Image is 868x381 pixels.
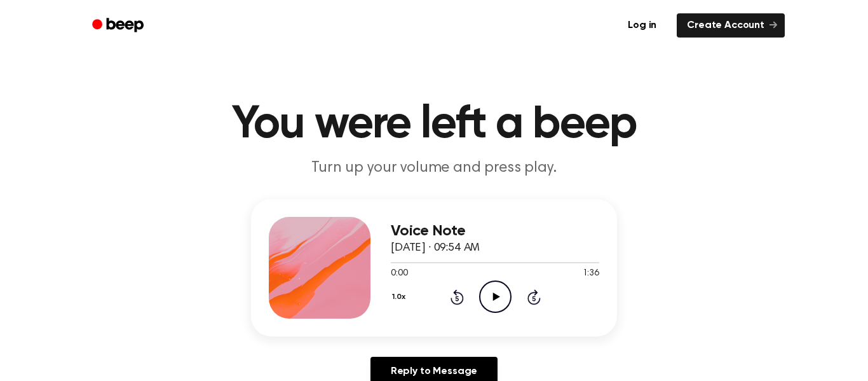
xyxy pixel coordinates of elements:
span: 1:36 [583,267,599,281]
p: Turn up your volume and press play. [190,158,678,179]
span: [DATE] · 09:54 AM [391,242,480,254]
a: Log in [615,11,669,40]
h3: Voice Note [391,223,599,240]
a: Beep [83,13,155,38]
a: Create Account [677,13,785,38]
span: 0:00 [391,267,407,281]
button: 1.0x [391,286,410,308]
h1: You were left a beep [109,102,759,148]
